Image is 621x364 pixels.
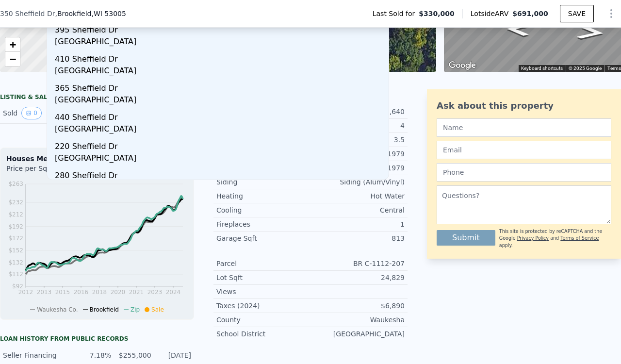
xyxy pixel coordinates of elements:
a: Zoom out [5,52,20,66]
div: BR C-1112-207 [310,259,405,268]
a: Privacy Policy [517,235,549,241]
div: 7.18% [77,350,111,360]
span: Sale [151,306,164,313]
div: Seller Financing [3,350,71,360]
tspan: 2015 [55,289,70,296]
div: $6,890 [310,301,405,311]
path: Go North, Sheffield Dr [493,19,545,40]
tspan: 2024 [166,289,181,296]
a: Terms of Service [560,235,599,241]
div: Houses Median Sale [6,154,188,164]
a: Terms (opens in new tab) [607,66,621,71]
button: Keyboard shortcuts [521,65,563,72]
div: Central [310,205,405,215]
span: Waukesha Co. [37,306,78,313]
tspan: $92 [12,283,23,290]
button: SAVE [560,5,594,22]
div: Lot Sqft [216,273,310,282]
input: Phone [437,163,611,182]
div: This site is protected by reCAPTCHA and the Google and apply. [499,228,611,249]
path: Go South, Sheffield Dr [565,22,617,43]
div: Siding (Alum/Vinyl) [310,177,405,187]
a: Open this area in Google Maps (opens a new window) [446,59,478,72]
div: Cooling [216,205,310,215]
div: 813 [310,233,405,243]
span: + [10,38,16,50]
div: Parcel [216,259,310,268]
div: 280 Sheffield Dr [55,166,385,182]
div: Views [216,287,310,297]
div: Fireplaces [216,219,310,229]
div: $255,000 [117,350,151,360]
span: $691,000 [512,10,548,17]
tspan: 2023 [147,289,163,296]
div: Ask about this property [437,99,611,113]
tspan: $152 [8,247,23,254]
tspan: 2018 [92,289,107,296]
span: $330,000 [419,9,455,18]
div: Garage Sqft [216,233,310,243]
div: 1 [310,219,405,229]
tspan: $232 [8,199,23,206]
button: View historical data [21,107,42,119]
tspan: 2013 [37,289,52,296]
span: − [10,53,16,65]
tspan: 2012 [18,289,33,296]
tspan: 2021 [129,289,144,296]
img: Google [446,59,478,72]
div: Siding [216,177,310,187]
input: Email [437,141,611,159]
div: County [216,315,310,325]
button: Submit [437,230,495,246]
tspan: $263 [8,181,23,187]
tspan: $132 [8,259,23,266]
div: [GEOGRAPHIC_DATA] [55,36,385,50]
div: 395 Sheffield Dr [55,20,385,36]
tspan: $112 [8,271,23,278]
div: Sold [3,107,89,119]
div: [GEOGRAPHIC_DATA] [310,329,405,339]
tspan: $212 [8,211,23,218]
span: Brookfield [90,306,119,313]
span: Last Sold for [373,9,419,18]
div: [DATE] [157,350,191,360]
div: Hot Water [310,191,405,201]
tspan: 2016 [74,289,89,296]
div: Waukesha [310,315,405,325]
span: , Brookfield [55,9,126,18]
div: Heating [216,191,310,201]
tspan: $172 [8,235,23,242]
span: Zip [131,306,140,313]
span: © 2025 Google [569,66,602,71]
div: Price per Square Foot [6,164,97,179]
div: School District [216,329,310,339]
div: 440 Sheffield Dr [55,108,385,123]
tspan: 2020 [111,289,126,296]
div: 410 Sheffield Dr [55,50,385,65]
div: Taxes (2024) [216,301,310,311]
div: 365 Sheffield Dr [55,79,385,94]
div: 220 Sheffield Dr [55,137,385,152]
span: Lotside ARV [471,9,512,18]
tspan: $192 [8,223,23,230]
div: [GEOGRAPHIC_DATA] [55,152,385,166]
div: [GEOGRAPHIC_DATA] [55,123,385,137]
div: [GEOGRAPHIC_DATA] [55,94,385,108]
button: Show Options [602,4,621,23]
span: , WI 53005 [91,10,126,17]
input: Name [437,118,611,137]
a: Zoom in [5,37,20,52]
div: 24,829 [310,273,405,282]
div: [GEOGRAPHIC_DATA] [55,65,385,79]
